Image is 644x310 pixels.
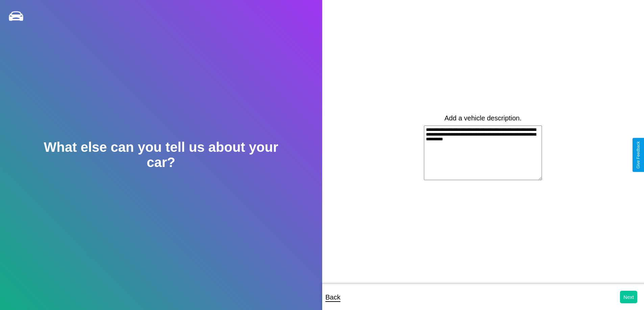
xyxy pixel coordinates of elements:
[326,291,340,303] p: Back
[32,140,290,170] h2: What else can you tell us about your car?
[636,141,641,169] div: Give Feedback
[445,114,522,122] label: Add a vehicle description.
[620,291,637,303] button: Next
